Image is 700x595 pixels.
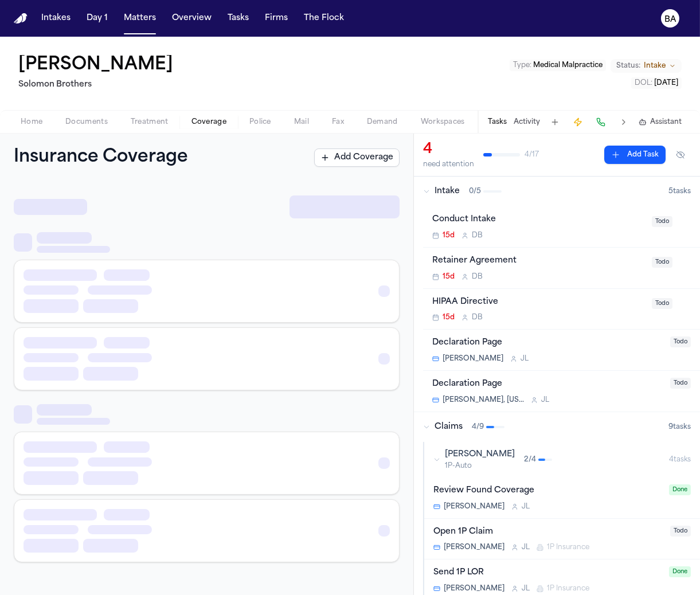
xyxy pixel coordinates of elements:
[367,118,398,127] span: Demand
[18,78,178,92] h2: Solomon Brothers
[14,13,28,24] a: Home
[488,118,507,127] button: Tasks
[668,187,691,196] span: 5 task s
[522,584,530,593] span: J L
[547,114,563,130] button: Add Task
[670,378,691,389] span: Todo
[435,186,460,197] span: Intake
[443,272,455,281] span: 15d
[18,55,173,76] button: Edit matter name
[541,396,549,405] span: J L
[547,543,589,552] span: 1P Insurance
[522,543,530,552] span: J L
[669,455,691,464] span: 4 task s
[21,118,42,127] span: Home
[332,118,344,127] span: Fax
[432,336,663,350] div: Declaration Page
[432,255,645,268] div: Retainer Agreement
[652,257,672,268] span: Todo
[423,140,474,159] div: 4
[654,80,678,87] span: [DATE]
[432,213,645,226] div: Conduct Intake
[423,289,700,330] div: Open task: HIPAA Directive
[522,502,530,511] span: J L
[414,177,700,206] button: Intake0/55tasks
[652,298,672,309] span: Todo
[249,118,271,127] span: Police
[414,412,700,442] button: Claims4/99tasks
[14,147,213,168] h1: Insurance Coverage
[445,449,515,460] span: [PERSON_NAME]
[444,584,505,593] span: [PERSON_NAME]
[524,455,536,464] span: 2 / 4
[670,526,691,537] span: Todo
[433,566,662,580] div: Send 1P LOR
[604,146,666,164] button: Add Task
[223,8,253,29] button: Tasks
[294,118,309,127] span: Mail
[424,442,700,477] button: [PERSON_NAME]1P-Auto2/44tasks
[435,421,463,433] span: Claims
[668,422,691,432] span: 9 task s
[616,61,640,71] span: Status:
[611,59,682,73] button: Change status from Intake
[472,313,483,322] span: D B
[669,484,691,495] span: Done
[513,62,531,69] span: Type :
[443,354,503,363] span: [PERSON_NAME]
[445,461,515,471] span: 1P-Auto
[669,566,691,577] span: Done
[444,543,505,552] span: [PERSON_NAME]
[443,396,524,405] span: [PERSON_NAME], [US_STATE] and [PERSON_NAME]
[423,248,700,289] div: Open task: Retainer Agreement
[443,231,455,240] span: 15d
[521,354,529,363] span: J L
[424,477,700,519] div: Open task: Review Found Coverage
[644,61,666,71] span: Intake
[547,584,589,593] span: 1P Insurance
[432,378,663,391] div: Declaration Page
[423,206,700,248] div: Open task: Conduct Intake
[652,216,672,227] span: Todo
[444,502,505,511] span: [PERSON_NAME]
[472,231,483,240] span: D B
[82,8,112,29] button: Day 1
[593,114,609,130] button: Make a Call
[131,118,169,127] span: Treatment
[631,77,682,89] button: Edit DOL: 2012-03-13
[469,187,481,196] span: 0 / 5
[639,118,682,127] button: Assistant
[525,150,539,159] span: 4 / 17
[433,484,662,498] div: Review Found Coverage
[299,8,349,29] button: The Flock
[433,526,663,539] div: Open 1P Claim
[635,80,652,87] span: DOL :
[510,60,606,71] button: Edit Type: Medical Malpractice
[191,118,226,127] span: Coverage
[472,272,483,281] span: D B
[65,118,108,127] span: Documents
[14,13,28,24] img: Finch Logo
[167,8,216,29] button: Overview
[423,330,700,371] div: Open task: Declaration Page
[18,55,173,76] h1: [PERSON_NAME]
[423,160,474,169] div: need attention
[432,296,645,309] div: HIPAA Directive
[314,148,400,167] button: Add Coverage
[670,146,691,164] button: Hide completed tasks (⌘⇧H)
[37,8,75,29] button: Intakes
[570,114,586,130] button: Create Immediate Task
[533,62,603,69] span: Medical Malpractice
[472,422,484,432] span: 4 / 9
[119,8,161,29] button: Matters
[424,519,700,560] div: Open task: Open 1P Claim
[423,371,700,412] div: Open task: Declaration Page
[260,8,292,29] button: Firms
[514,118,540,127] button: Activity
